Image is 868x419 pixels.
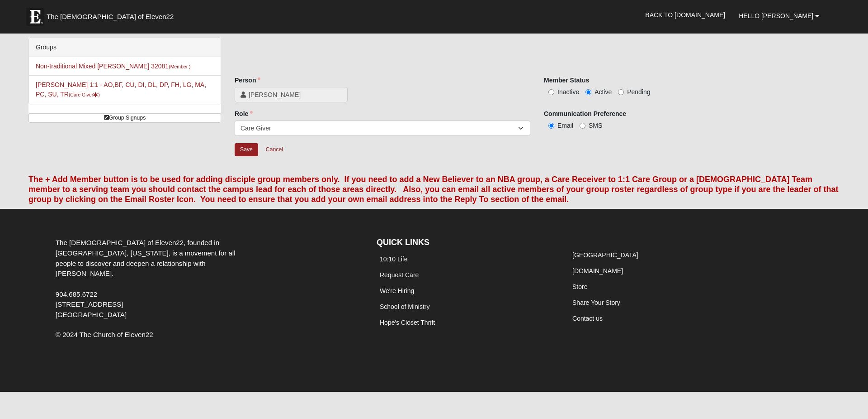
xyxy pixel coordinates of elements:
span: Email [557,122,573,129]
span: Pending [627,88,650,96]
a: Back to [DOMAIN_NAME] [638,4,732,26]
a: Request Care [380,271,419,279]
a: Store [572,283,587,290]
span: The [DEMOGRAPHIC_DATA] of Eleven22 [47,12,174,21]
a: We're Hiring [380,287,414,294]
input: Pending [618,89,624,95]
a: The [DEMOGRAPHIC_DATA] of Eleven22 [22,3,203,26]
span: Active [594,88,612,96]
a: [PERSON_NAME] 1:1 - AO,BF, CU, DI, DL, DP, FH, LG, MA, PC, SU, TR(Care Giver) [36,81,206,98]
a: [DOMAIN_NAME] [572,267,623,275]
span: SMS [589,122,602,129]
a: Non-traditional Mixed [PERSON_NAME] 32081(Member ) [36,63,191,70]
a: School of Ministry [380,303,429,310]
label: Role [235,109,253,118]
span: [PERSON_NAME] [249,90,342,99]
a: Contact us [572,315,603,322]
h4: QUICK LINKS [377,238,556,248]
span: Hello [PERSON_NAME] [739,12,813,19]
span: Inactive [557,88,579,96]
a: Hello [PERSON_NAME] [732,5,826,27]
input: Inactive [548,89,554,95]
a: Share Your Story [572,299,620,306]
span: [GEOGRAPHIC_DATA] [56,311,127,318]
label: Member Status [544,76,589,85]
div: The [DEMOGRAPHIC_DATA] of Eleven22, founded in [GEOGRAPHIC_DATA], [US_STATE], is a movement for a... [49,238,263,320]
small: (Care Giver ) [69,92,100,97]
a: [GEOGRAPHIC_DATA] [572,251,638,259]
a: 10:10 Life [380,255,408,263]
input: Email [548,123,554,129]
a: Cancel [260,143,289,157]
label: Person [235,76,260,85]
label: Communication Preference [544,109,626,118]
span: © 2024 The Church of Eleven22 [56,331,153,338]
a: Hope's Closet Thrift [380,319,435,326]
small: (Member ) [169,64,190,69]
img: Eleven22 logo [26,8,44,26]
a: Group Signups [28,113,221,123]
input: SMS [580,123,585,129]
font: The + Add Member button is to be used for adding disciple group members only. If you need to add ... [28,175,838,203]
input: Alt+s [235,143,258,156]
div: Groups [29,38,221,57]
input: Active [585,89,591,95]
